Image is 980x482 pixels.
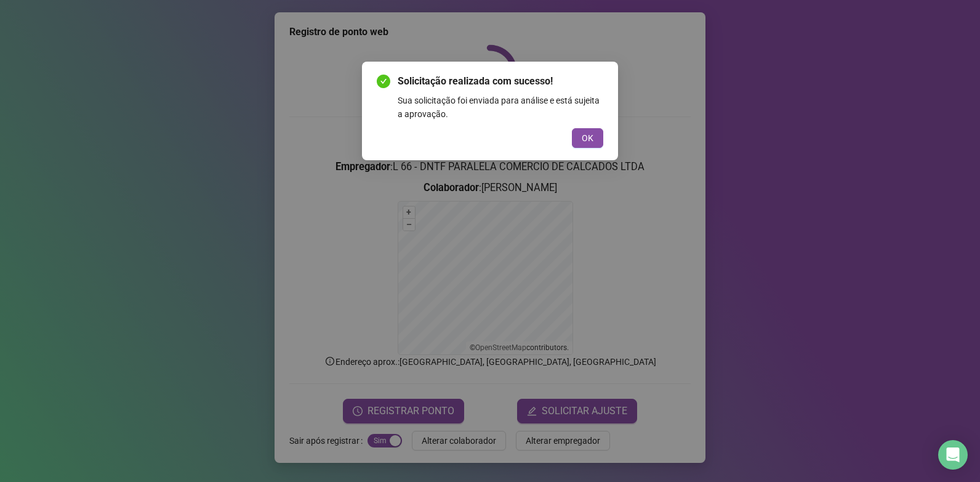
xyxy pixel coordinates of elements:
[398,74,603,89] span: Solicitação realizada com sucesso!
[377,75,390,88] span: check-circle
[582,131,593,145] span: OK
[572,128,603,148] button: OK
[938,440,968,470] div: Open Intercom Messenger
[398,94,603,121] div: Sua solicitação foi enviada para análise e está sujeita a aprovação.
